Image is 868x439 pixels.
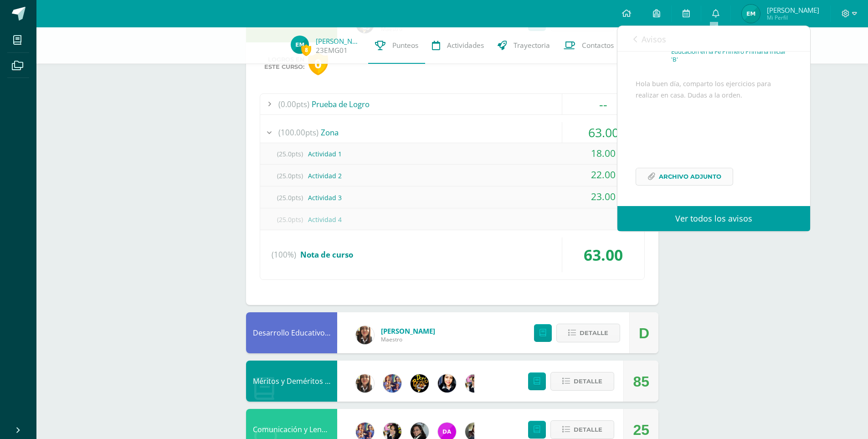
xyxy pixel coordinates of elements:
span: 63.00 [588,124,619,141]
a: 23EMG01 [316,46,348,55]
img: eda3c0d1caa5ac1a520cf0290d7c6ae4.png [411,374,429,393]
div: Hola buen día, comparto los ejercicios para realizar en casa. Dudas a la orden. [636,78,792,196]
a: Trayectoria [491,27,557,64]
span: (25.0pts) [272,144,308,164]
div: 85 [633,361,649,402]
img: 1ddc13d9596fa47974de451e3873c180.png [438,374,456,393]
span: Maestro [381,336,435,343]
span: 23.00 [591,190,616,203]
a: Ver todos los avisos [617,206,810,231]
div: Actividad 1 [260,144,644,164]
button: Detalle [550,372,614,391]
span: Trayectoria [514,41,550,50]
div: Prueba de Logro [260,94,644,114]
a: Archivo Adjunto [636,168,733,186]
span: Actividades [447,41,484,50]
span: [PERSON_NAME] [767,5,819,15]
span: Detalle [580,325,608,341]
span: Mi Perfil [767,14,819,21]
div: Méritos y Deméritos 1ro. Primaria ¨B¨ [246,361,337,402]
span: Nota de curso [300,249,353,260]
img: 2000ab86f3df8f62229e1ec2f247c910.png [356,326,374,344]
img: 3f4c0a665c62760dc8d25f6423ebedea.png [383,374,401,393]
img: 8c14a80406261e4038450a0cddff8716.png [742,5,760,23]
span: (100.00pts) [278,122,318,143]
p: Educación en la Fé Primero Primaria Inicial 'B' [671,48,792,63]
a: Contactos [557,27,621,64]
a: Actividades [425,27,491,64]
span: Avisos [642,34,666,45]
img: 2000ab86f3df8f62229e1ec2f247c910.png [356,374,374,393]
div: Zona [260,122,644,143]
span: 22.00 [591,168,616,181]
span: (100%) [272,238,296,272]
a: [PERSON_NAME] [316,36,361,46]
button: Detalle [550,420,614,439]
div: Desarrollo Educativo y Proyecto de Vida [246,312,337,353]
span: 18.00 [591,147,616,160]
span: -- [599,96,607,113]
span: Punteos [392,41,418,50]
span: (25.0pts) [272,209,308,230]
span: 8 [301,44,311,56]
a: Punteos [368,27,425,64]
img: 282f7266d1216b456af8b3d5ef4bcc50.png [465,374,483,393]
span: 63.00 [584,244,623,265]
div: D [639,313,649,354]
span: [PERSON_NAME] [381,326,435,336]
span: Detalle [574,373,602,390]
span: (25.0pts) [272,165,308,186]
div: Actividad 4 [260,209,644,230]
span: (0.00pts) [278,94,309,114]
div: Actividad 2 [260,165,644,186]
button: Detalle [556,324,620,342]
img: 8c14a80406261e4038450a0cddff8716.png [291,36,309,54]
div: Actividad 3 [260,187,644,208]
span: Contactos [582,41,614,50]
span: Archivo Adjunto [659,168,721,185]
span: Detalle [574,421,602,438]
span: (25.0pts) [272,187,308,208]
